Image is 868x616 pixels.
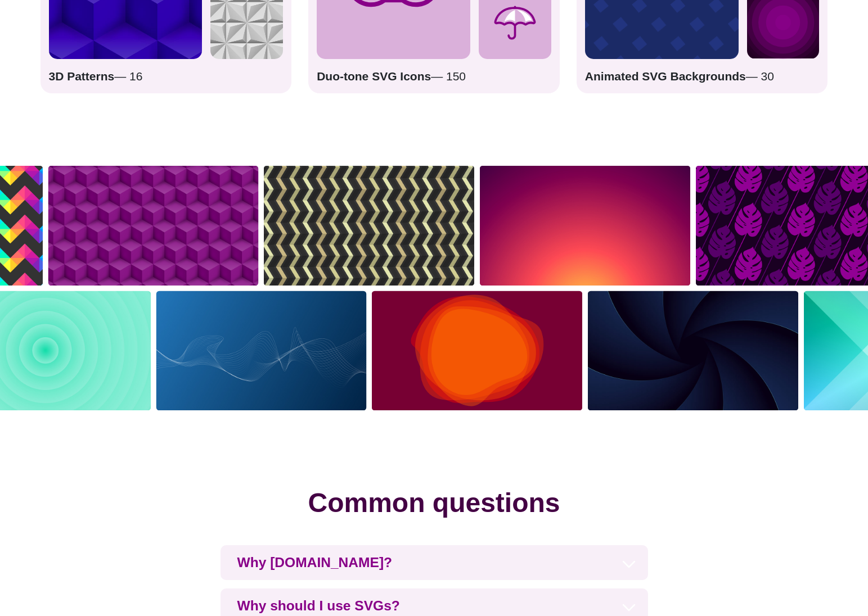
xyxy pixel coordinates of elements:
img: 3D Cube Repeating Pattern [46,163,262,288]
h2: Common questions [34,483,834,523]
p: — 16 [49,67,284,85]
strong: Duo-tone SVG Icons [317,70,431,83]
h3: Why [DOMAIN_NAME]? [221,545,648,580]
img: Complex Repeating Stripe Pattern with Depth [261,163,477,288]
strong: Animated SVG Backgrounds [585,70,746,83]
p: — 150 [317,67,551,85]
p: — 30 [585,67,820,85]
strong: 3D Patterns [49,70,115,83]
